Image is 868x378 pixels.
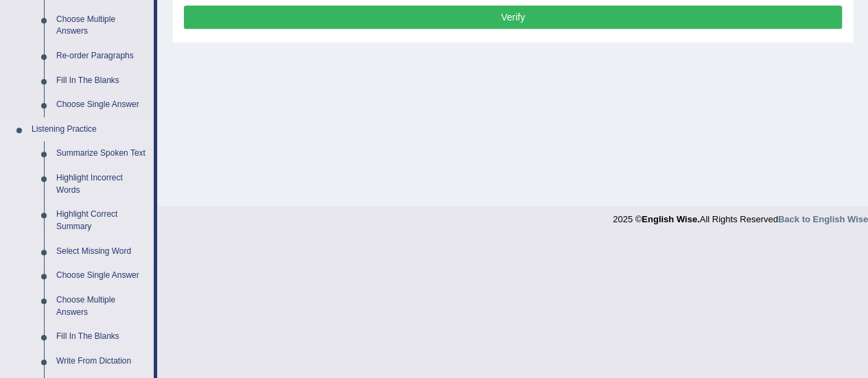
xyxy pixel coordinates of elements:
a: Listening Practice [25,117,154,142]
a: Highlight Correct Summary [50,202,154,239]
a: Select Missing Word [50,239,154,264]
a: Choose Single Answer [50,93,154,117]
a: Highlight Incorrect Words [50,166,154,202]
a: Choose Multiple Answers [50,288,154,324]
a: Fill In The Blanks [50,324,154,349]
a: Choose Single Answer [50,263,154,288]
a: Choose Multiple Answers [50,8,154,44]
strong: English Wise. [642,214,699,224]
a: Summarize Spoken Text [50,141,154,166]
button: Verify [184,5,842,29]
div: 2025 © All Rights Reserved [613,206,868,226]
a: Re-order Paragraphs [50,44,154,69]
a: Back to English Wise [778,214,868,224]
a: Fill In The Blanks [50,69,154,93]
a: Write From Dictation [50,349,154,374]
